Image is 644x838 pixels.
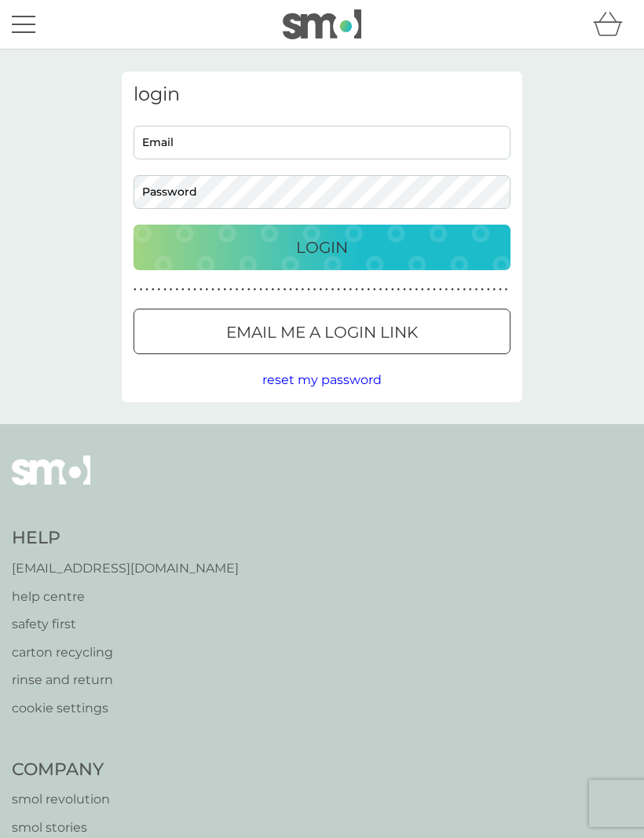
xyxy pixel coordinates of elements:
p: ● [373,286,376,294]
p: ● [355,286,358,294]
p: ● [140,286,143,294]
p: ● [218,286,221,294]
p: ● [152,286,155,294]
h4: Help [12,526,239,551]
img: smol [283,9,361,39]
p: ● [367,286,370,294]
p: ● [302,286,305,294]
h3: login [134,83,510,106]
h4: Company [12,758,180,782]
p: ● [325,286,328,294]
div: basket [593,9,632,40]
p: ● [313,286,317,294]
a: smol stories [12,818,180,838]
p: ● [493,286,496,294]
p: ● [289,286,292,294]
p: ● [463,286,466,294]
p: ● [343,286,346,294]
p: ● [445,286,448,294]
p: ● [295,286,298,294]
p: ● [403,286,406,294]
p: ● [307,286,310,294]
p: ● [170,286,173,294]
p: ● [409,286,412,294]
p: ● [415,286,418,294]
p: ● [241,286,244,294]
p: ● [271,286,274,294]
a: help centre [12,587,239,607]
p: ● [206,286,209,294]
p: ● [254,286,257,294]
p: ● [236,286,239,294]
p: ● [163,286,166,294]
p: ● [397,286,401,294]
a: [EMAIL_ADDRESS][DOMAIN_NAME] [12,558,239,579]
img: smol [12,456,90,509]
p: ● [499,286,502,294]
p: ● [427,286,430,294]
p: ● [199,286,203,294]
a: safety first [12,614,239,635]
p: ● [181,286,185,294]
p: ● [481,286,484,294]
p: ● [391,286,394,294]
p: ● [385,286,388,294]
p: ● [277,286,280,294]
p: ● [421,286,424,294]
p: ● [265,286,269,294]
p: Email me a login link [226,320,418,345]
p: ● [247,286,251,294]
p: ● [188,286,191,294]
p: ● [175,286,178,294]
button: Email me a login link [134,309,510,354]
p: ● [331,286,335,294]
p: ● [211,286,214,294]
p: ● [457,286,460,294]
a: carton recycling [12,642,239,663]
p: ● [505,286,508,294]
a: cookie settings [12,698,239,719]
button: Login [134,225,510,270]
p: ● [158,286,161,294]
p: ● [451,286,454,294]
p: ● [134,286,137,294]
p: ● [487,286,490,294]
p: ● [229,286,232,294]
button: reset my password [262,370,382,390]
p: ● [223,286,226,294]
p: ● [433,286,436,294]
p: ● [319,286,322,294]
p: ● [284,286,287,294]
p: Login [296,235,348,260]
p: ● [439,286,442,294]
p: ● [475,286,478,294]
p: ● [349,286,353,294]
p: ● [259,286,262,294]
a: smol revolution [12,789,180,810]
p: ● [193,286,196,294]
p: ● [361,286,364,294]
p: ● [145,286,148,294]
p: ● [379,286,382,294]
button: menu [12,9,35,39]
a: rinse and return [12,670,239,690]
p: ● [469,286,472,294]
span: reset my password [262,372,382,387]
p: ● [337,286,340,294]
